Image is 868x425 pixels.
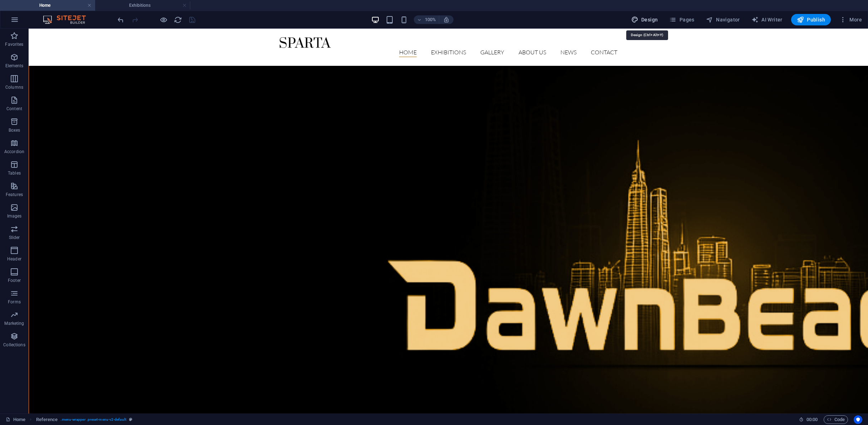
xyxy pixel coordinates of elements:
[425,15,436,24] h6: 100%
[443,16,450,23] i: On resize automatically adjust zoom level to fit chosen device.
[631,16,658,23] span: Design
[174,16,182,24] i: Reload page
[4,149,24,155] p: Accordion
[129,417,132,421] i: This element is a customizable preset
[116,15,125,24] button: undo
[7,256,21,262] p: Header
[824,415,848,424] button: Code
[414,15,439,24] button: 100%
[7,213,22,219] p: Images
[9,235,20,240] p: Slider
[41,15,95,24] img: Editor Logo
[827,415,845,424] span: Code
[6,192,23,197] p: Features
[173,15,182,24] button: reload
[749,14,785,25] button: AI Writer
[706,16,740,23] span: Navigator
[36,415,58,424] span: Click to select. Double-click to edit
[797,16,825,23] span: Publish
[8,170,21,176] p: Tables
[6,415,25,424] a: Click to cancel selection. Double-click to open Pages
[666,14,697,25] button: Pages
[9,127,20,133] p: Boxes
[628,14,661,25] button: Design
[703,14,743,25] button: Navigator
[854,415,862,424] button: Usercentrics
[751,16,783,23] span: AI Writer
[4,321,24,326] p: Marketing
[95,1,190,9] h4: Exhibitions
[5,84,23,90] p: Columns
[811,417,813,422] span: :
[806,415,818,424] span: 00 00
[3,342,25,348] p: Collections
[837,14,865,25] button: More
[839,16,862,23] span: More
[8,278,21,283] p: Footer
[8,299,21,305] p: Forms
[36,415,132,424] nav: breadcrumb
[6,106,22,112] p: Content
[60,415,126,424] span: . menu-wrapper .preset-menu-v2-default
[5,63,24,69] p: Elements
[791,14,831,25] button: Publish
[799,415,818,424] h6: Session time
[669,16,694,23] span: Pages
[5,41,23,47] p: Favorites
